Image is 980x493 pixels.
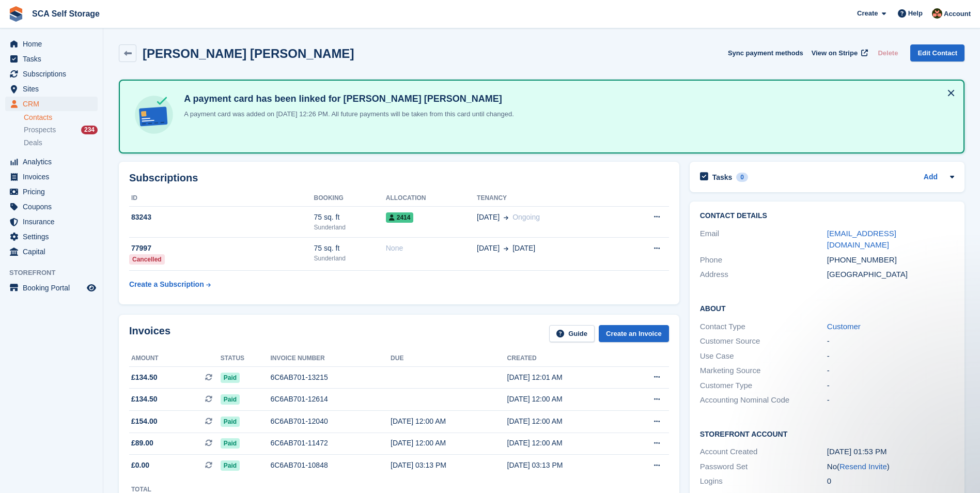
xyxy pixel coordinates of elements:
[23,199,85,214] span: Coupons
[827,446,954,458] div: [DATE] 01:53 PM
[736,173,748,182] div: 0
[129,190,314,207] th: ID
[23,52,85,66] span: Tasks
[910,44,965,61] a: Edit Contact
[23,184,85,199] span: Pricing
[507,394,624,405] div: [DATE] 12:00 AM
[5,281,98,295] a: menu
[827,269,954,281] div: [GEOGRAPHIC_DATA]
[386,212,414,223] span: 2414
[23,170,85,184] span: Invoices
[129,243,314,254] div: 77997
[221,350,271,367] th: Status
[827,365,954,377] div: -
[512,213,540,221] span: Ongoing
[700,380,827,392] div: Customer Type
[477,243,500,254] span: [DATE]
[129,325,170,342] h2: Invoices
[700,254,827,266] div: Phone
[129,172,669,184] h2: Subscriptions
[314,243,386,254] div: 75 sq. ft
[391,416,507,427] div: [DATE] 12:00 AM
[221,373,240,383] span: Paid
[5,97,98,111] a: menu
[924,172,938,183] a: Add
[5,244,98,259] a: menu
[5,37,98,51] a: menu
[9,268,103,278] span: Storefront
[700,475,827,487] div: Logins
[827,461,954,473] div: No
[23,155,85,169] span: Analytics
[221,438,240,449] span: Paid
[5,82,98,96] a: menu
[81,126,98,134] div: 234
[700,446,827,458] div: Account Created
[827,350,954,362] div: -
[391,350,507,367] th: Due
[391,438,507,449] div: [DATE] 12:00 AM
[700,394,827,406] div: Accounting Nominal Code
[180,109,514,119] p: A payment card was added on [DATE] 12:26 PM. All future payments will be taken from this card unt...
[507,416,624,427] div: [DATE] 12:00 AM
[932,8,942,19] img: Sarah Race
[700,365,827,377] div: Marketing Source
[700,321,827,333] div: Contact Type
[270,394,391,405] div: 6C6AB701-12614
[270,372,391,383] div: 6C6AB701-13215
[221,417,240,427] span: Paid
[129,212,314,223] div: 83243
[700,461,827,473] div: Password Set
[700,212,954,220] h2: Contact Details
[827,229,896,250] a: [EMAIL_ADDRESS][DOMAIN_NAME]
[391,460,507,471] div: [DATE] 03:13 PM
[270,438,391,449] div: 6C6AB701-11472
[827,335,954,347] div: -
[221,460,240,471] span: Paid
[700,228,827,251] div: Email
[28,5,104,22] a: SCA Self Storage
[270,416,391,427] div: 6C6AB701-12040
[270,460,391,471] div: 6C6AB701-10848
[827,475,954,487] div: 0
[24,113,98,122] a: Contacts
[129,279,204,290] div: Create a Subscription
[131,460,149,471] span: £0.00
[507,350,624,367] th: Created
[23,67,85,81] span: Subscriptions
[132,93,176,136] img: card-linked-ebf98d0992dc2aeb22e95c0e3c79077019eb2392cfd83c6a337811c24bc77127.svg
[386,190,477,207] th: Allocation
[314,190,386,207] th: Booking
[23,281,85,295] span: Booking Portal
[129,350,221,367] th: Amount
[700,303,954,313] h2: About
[837,462,890,471] span: ( )
[477,190,620,207] th: Tenancy
[700,269,827,281] div: Address
[700,428,954,439] h2: Storefront Account
[599,325,669,342] a: Create an Invoice
[549,325,595,342] a: Guide
[131,372,158,383] span: £134.50
[131,394,158,405] span: £134.50
[23,37,85,51] span: Home
[712,173,733,182] h2: Tasks
[131,438,153,449] span: £89.00
[5,170,98,184] a: menu
[477,212,500,223] span: [DATE]
[143,47,354,60] h2: [PERSON_NAME] [PERSON_NAME]
[827,394,954,406] div: -
[24,137,98,148] a: Deals
[221,394,240,405] span: Paid
[270,350,391,367] th: Invoice number
[507,438,624,449] div: [DATE] 12:00 AM
[5,67,98,81] a: menu
[507,372,624,383] div: [DATE] 12:01 AM
[314,223,386,232] div: Sunderland
[23,82,85,96] span: Sites
[827,322,861,331] a: Customer
[129,275,211,294] a: Create a Subscription
[85,282,98,294] a: Preview store
[827,254,954,266] div: [PHONE_NUMBER]
[24,125,56,135] span: Prospects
